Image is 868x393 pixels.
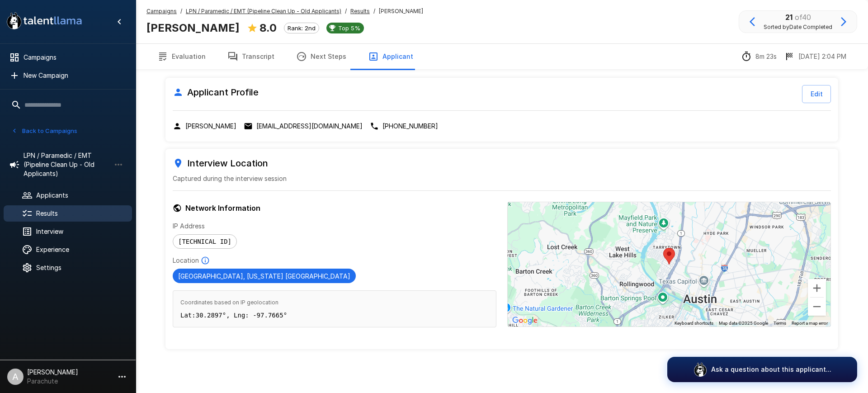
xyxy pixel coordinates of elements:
button: Next Steps [285,44,357,69]
u: Campaigns [146,8,177,14]
h6: Network Information [173,202,496,214]
button: Keyboard shortcuts [675,320,713,327]
h6: Interview Location [173,156,831,170]
p: IP Address [173,222,496,231]
button: Edit [802,85,831,103]
b: [PERSON_NAME] [146,21,240,34]
p: [PHONE_NUMBER] [382,122,438,131]
div: Click to copy [173,122,236,131]
span: [PERSON_NAME] [379,7,423,16]
button: Applicant [357,44,424,69]
p: Location [173,256,199,265]
span: Map data ©2025 Google [719,321,768,326]
p: Lat: 30.2897 °, Lng: -97.7665 ° [180,311,489,320]
button: Transcript [217,44,285,69]
button: Zoom in [808,279,826,297]
img: Google [510,315,540,327]
button: Evaluation [146,44,217,69]
span: / [180,7,182,16]
span: / [373,7,375,16]
button: Zoom out [808,298,826,316]
a: Report a map error [792,321,828,326]
img: logo_glasses@2x.png [693,362,708,377]
div: Click to copy [370,122,438,131]
span: Rank: 2nd [284,24,319,32]
b: 21 [785,13,793,22]
span: Top 5% [335,24,364,32]
div: The time between starting and completing the interview [741,51,777,62]
p: Ask a question about this applicant... [711,365,831,374]
div: The date and time when the interview was completed [784,51,846,62]
span: Sorted by Date Completed [764,23,832,32]
span: [TECHNICAL_ID] [173,238,236,245]
p: Captured during the interview session [173,174,831,183]
span: / [345,7,347,16]
p: [DATE] 2:04 PM [798,52,846,61]
u: LPN / Paramedic / EMT (Pipeline Clean Up - Old Applicants) [186,8,341,14]
span: Coordinates based on IP geolocation [180,298,489,307]
button: Ask a question about this applicant... [667,357,857,382]
span: of 40 [795,13,811,22]
a: Open this area in Google Maps (opens a new window) [510,315,540,327]
p: 8m 23s [755,52,777,61]
p: [PERSON_NAME] [185,122,236,131]
a: Terms (opens in new tab) [774,321,786,326]
u: Results [350,8,370,14]
p: [EMAIL_ADDRESS][DOMAIN_NAME] [256,122,363,131]
b: 8.0 [259,21,277,34]
h6: Applicant Profile [173,85,259,99]
svg: Based on IP Address and not guaranteed to be accurate [201,256,210,265]
span: [GEOGRAPHIC_DATA], [US_STATE] [GEOGRAPHIC_DATA] [173,272,356,280]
